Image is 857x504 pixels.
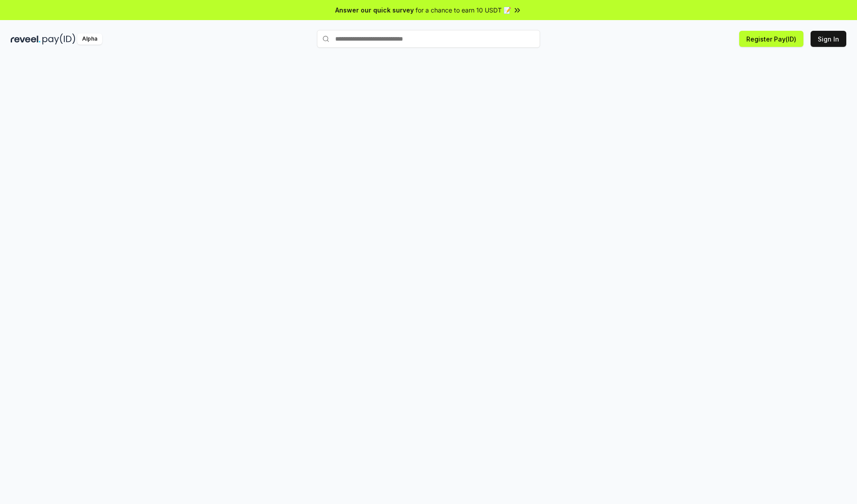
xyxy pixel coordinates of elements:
button: Register Pay(ID) [739,31,803,47]
span: for a chance to earn 10 USDT 📝 [416,5,511,15]
div: Alpha [77,33,102,45]
img: pay_id [42,33,75,45]
span: Answer our quick survey [335,5,414,15]
img: reveel_dark [11,33,41,45]
button: Sign In [811,31,846,47]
